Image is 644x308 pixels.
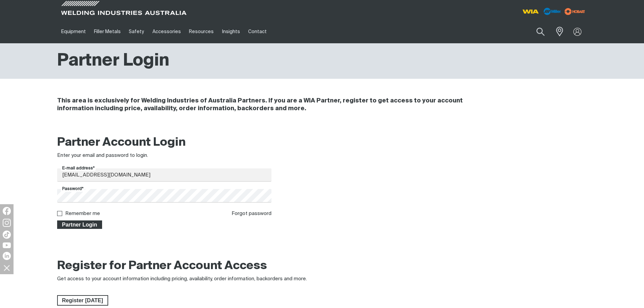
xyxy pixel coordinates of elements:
nav: Main [57,20,455,43]
a: Accessories [148,20,185,43]
a: Contact [244,20,271,43]
a: Safety [125,20,148,43]
img: Facebook [3,207,11,215]
label: Remember me [65,211,100,216]
img: miller [563,6,587,17]
h4: This area is exclusively for Welding Industries of Australia Partners. If you are a WIA Partner, ... [57,97,497,113]
span: Get access to your account information including pricing, availability, order information, backor... [57,276,307,281]
img: YouTube [3,242,11,248]
a: Register Today [57,295,108,306]
button: Search products [529,24,552,40]
img: LinkedIn [3,252,11,260]
a: Forgot password [232,211,271,216]
h1: Partner Login [57,50,169,72]
input: Product name or item number... [520,24,552,40]
div: Enter your email and password to login. [57,152,272,160]
button: Partner Login [57,220,102,229]
a: Insights [218,20,244,43]
span: Partner Login [58,220,102,229]
img: TikTok [3,231,11,239]
h2: Partner Account Login [57,135,272,150]
img: hide socials [1,262,13,274]
a: Equipment [57,20,90,43]
img: Instagram [3,219,11,227]
span: Register [DATE] [58,295,108,306]
a: Filler Metals [90,20,125,43]
a: Resources [185,20,218,43]
h2: Register for Partner Account Access [57,259,267,274]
